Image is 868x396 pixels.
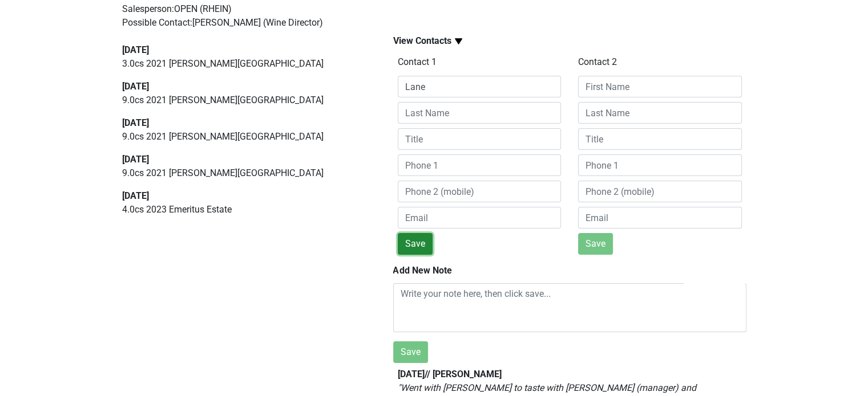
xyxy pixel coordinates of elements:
label: Contact 2 [578,55,617,69]
p: 4.0 cs 2023 Emeritus Estate [122,203,367,217]
input: First Name [398,76,562,97]
b: View Contacts [393,35,451,46]
input: Email [398,207,562,228]
input: Last Name [578,102,742,124]
div: [DATE] [122,189,367,203]
p: 9.0 cs 2021 [PERSON_NAME][GEOGRAPHIC_DATA] [122,93,367,107]
div: [DATE] [122,43,367,57]
p: 3.0 cs 2021 [PERSON_NAME][GEOGRAPHIC_DATA] [122,57,367,71]
button: Save [393,341,428,363]
p: 9.0 cs 2021 [PERSON_NAME][GEOGRAPHIC_DATA] [122,166,367,180]
input: Title [578,128,742,150]
b: Add New Note [393,265,452,276]
input: Last Name [398,102,562,124]
p: 9.0 cs 2021 [PERSON_NAME][GEOGRAPHIC_DATA] [122,130,367,144]
div: [DATE] [122,116,367,130]
div: Possible Contact: [PERSON_NAME] (Wine Director) [122,16,746,30]
b: [DATE] // [PERSON_NAME] [398,369,502,379]
input: First Name [578,76,742,97]
img: arrow_down.svg [451,34,466,48]
input: Phone 2 (mobile) [398,181,562,202]
div: Salesperson: OPEN (RHEIN) [122,2,746,16]
label: Contact 1 [398,55,437,69]
button: Save [578,233,613,255]
input: Title [398,128,562,150]
input: Phone 2 (mobile) [578,181,742,202]
button: Save [398,233,433,255]
div: [DATE] [122,80,367,93]
input: Phone 1 [398,154,562,176]
div: [DATE] [122,153,367,166]
input: Phone 1 [578,154,742,176]
input: Email [578,207,742,228]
